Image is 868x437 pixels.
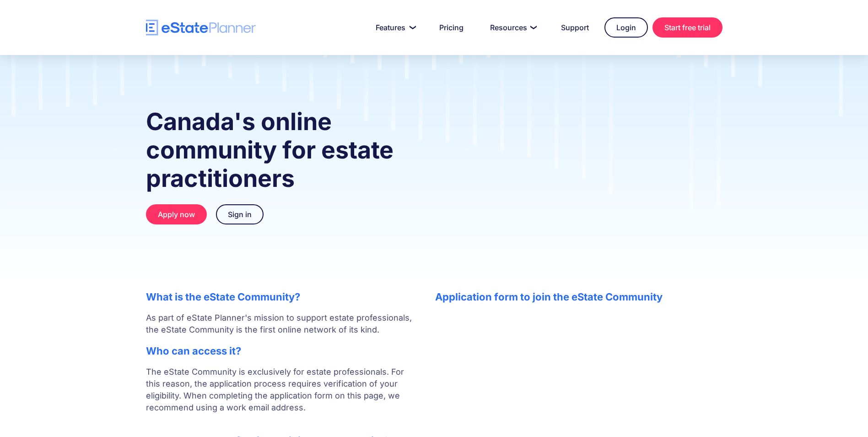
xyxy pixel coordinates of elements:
[146,204,207,224] a: Apply now
[146,291,417,303] h2: What is the eState Community?
[216,204,264,224] a: Sign in
[652,17,722,38] a: Start free trial
[146,345,417,357] h2: Who can access it?
[146,366,417,426] p: The eState Community is exclusively for estate professionals. For this reason, the application pr...
[479,18,545,37] a: Resources
[435,291,722,303] h2: Application form to join the eState Community
[146,312,417,336] p: As part of eState Planner's mission to support estate professionals, the eState Community is the ...
[365,18,424,37] a: Features
[428,18,474,37] a: Pricing
[146,107,394,193] strong: Canada's online community for estate practitioners
[146,20,256,36] a: home
[550,18,600,37] a: Support
[604,17,648,38] a: Login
